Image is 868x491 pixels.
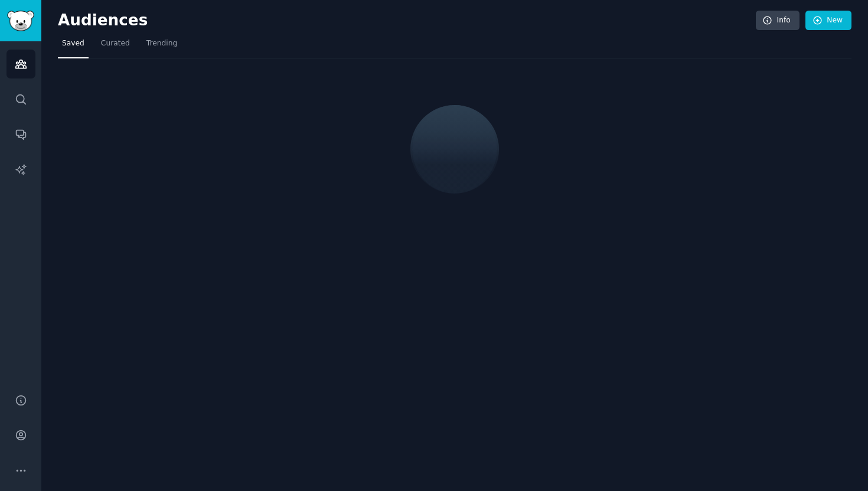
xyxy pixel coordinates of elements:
[7,11,34,31] img: GummySearch logo
[805,11,851,31] a: New
[62,38,84,49] span: Saved
[58,11,756,30] h2: Audiences
[146,38,177,49] span: Trending
[101,38,130,49] span: Curated
[756,11,800,31] a: Info
[97,34,134,58] a: Curated
[142,34,181,58] a: Trending
[58,34,89,58] a: Saved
